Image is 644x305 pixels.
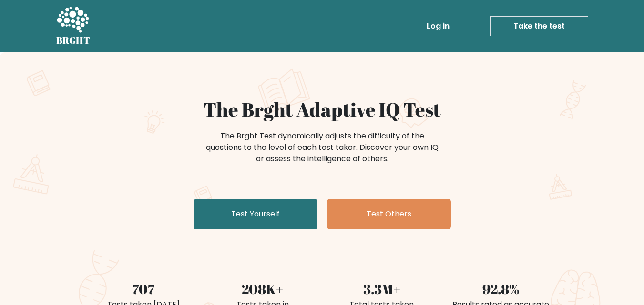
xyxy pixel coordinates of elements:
[90,98,555,121] h1: The Brght Adaptive IQ Test
[56,4,91,49] a: BRGHT
[327,199,451,229] a: Test Others
[203,130,441,165] div: The Brght Test dynamically adjusts the difficulty of the questions to the level of each test take...
[194,199,317,229] a: Test Yourself
[490,16,588,36] a: Take the test
[56,35,91,46] h5: BRGHT
[209,279,317,299] div: 208K+
[423,17,453,36] a: Log in
[90,279,197,299] div: 707
[328,279,436,299] div: 3.3M+
[447,279,555,299] div: 92.8%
